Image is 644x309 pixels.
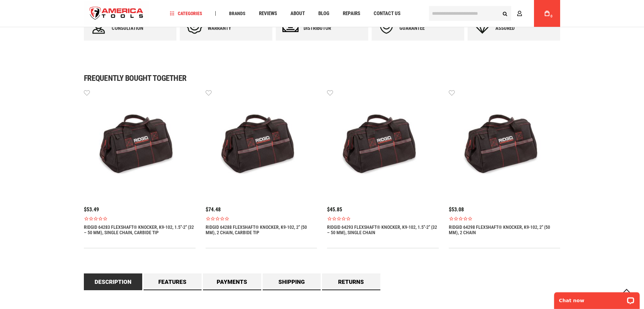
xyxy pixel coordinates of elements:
a: Categories [167,9,205,18]
a: About [287,9,308,18]
span: $74.48 [206,206,221,213]
iframe: LiveChat chat widget [550,288,644,309]
a: Returns [322,273,380,290]
span: Categories [170,11,202,16]
button: Search [498,7,511,20]
span: Brands [229,11,246,16]
h1: Frequently bought together [84,74,560,82]
a: RIDGID 64288 FLEXSHAFT® KNOCKER, K9-102, 2" (50 MM), 2 CHAIN, CARBIDE TIP [206,224,317,235]
a: RIDGID 64298 FLEXSHAFT® KNOCKER, K9-102, 2" (50 MM), 2 CHAIN [449,224,560,235]
span: $53.49 [84,206,99,213]
a: Contact Us [371,9,404,18]
span: Contact Us [374,11,400,16]
a: Brands [226,9,249,18]
a: Description [84,273,142,290]
a: Reviews [256,9,280,18]
span: 0 [550,14,552,18]
span: Rated 0.0 out of 5 stars 0 reviews [327,216,439,221]
span: Repairs [343,11,360,16]
span: $45.85 [327,206,342,213]
a: RIDGID 64293 FLEXSHAFT® KNOCKER, K9-102, 1.5"-2" (32 – 50 MM), SINGLE CHAIN [327,224,439,235]
span: Blog [318,11,329,16]
span: Rated 0.0 out of 5 stars 0 reviews [84,216,196,221]
a: Shipping [263,273,321,290]
span: Reviews [259,11,277,16]
a: store logo [84,1,149,26]
a: Payments [203,273,261,290]
img: America Tools [84,1,149,26]
a: Repairs [340,9,363,18]
span: About [290,11,305,16]
a: Features [144,273,202,290]
a: RIDGID 64283 FLEXSHAFT® KNOCKER, K9-102, 1.5"-2" (32 – 50 MM), SINGLE CHAIN, CARBIDE TIP [84,224,196,235]
span: Rated 0.0 out of 5 stars 0 reviews [449,216,560,221]
a: Blog [315,9,332,18]
span: Rated 0.0 out of 5 stars 0 reviews [206,216,317,221]
span: $53.08 [449,206,464,213]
